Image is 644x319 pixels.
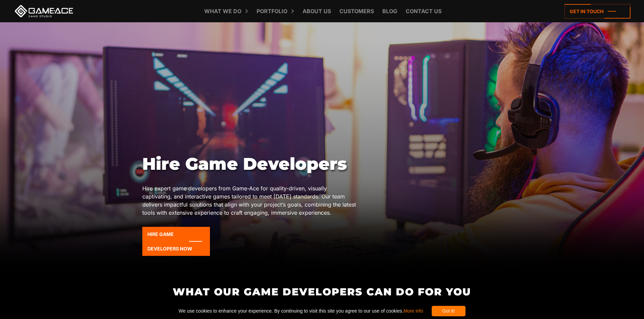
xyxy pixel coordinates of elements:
[142,286,502,297] h2: What Our Game Developers Can Do for You
[432,306,466,316] div: Got it!
[565,4,630,19] a: Get in touch
[142,154,358,174] h1: Hire Game Developers
[142,184,358,217] p: Hire expert game developers from Game-Ace for quality-driven, visually captivating, and interacti...
[178,306,423,316] span: We use cookies to enhance your experience. By continuing to visit this site you agree to our use ...
[142,227,210,256] a: Hire game developers now
[403,308,423,314] a: More info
